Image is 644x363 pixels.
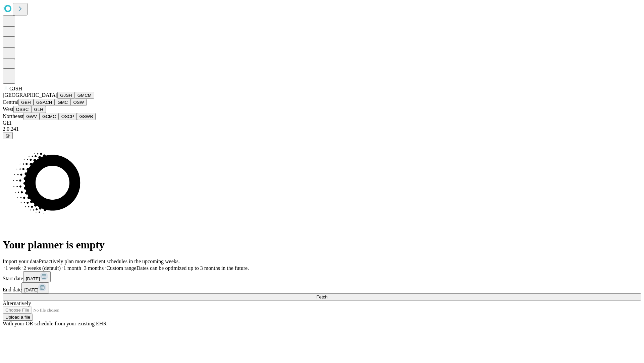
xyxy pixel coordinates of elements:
[5,133,10,138] span: @
[3,321,107,326] span: With your OR schedule from your existing EHR
[3,113,23,119] span: Northeast
[3,314,33,321] button: Upload a file
[3,258,39,264] span: Import your data
[3,126,641,132] div: 2.0.241
[13,106,32,113] button: OSSC
[59,113,77,120] button: OSCP
[39,258,180,264] span: Proactively plan more efficient schedules in the upcoming weeks.
[3,282,641,293] div: End date
[31,106,46,113] button: GLH
[3,293,641,300] button: Fetch
[137,265,249,271] span: Dates can be optimized up to 3 months in the future.
[23,265,61,271] span: 2 weeks (default)
[77,113,96,120] button: GSWB
[84,265,104,271] span: 3 months
[3,300,31,306] span: Alternatively
[26,276,40,281] span: [DATE]
[18,99,34,106] button: GBH
[3,271,641,282] div: Start date
[40,113,59,120] button: GCMC
[55,99,70,106] button: GMC
[3,120,641,126] div: GEI
[3,239,641,251] h1: Your planner is empty
[75,92,94,99] button: GMCM
[3,132,13,139] button: @
[21,282,49,293] button: [DATE]
[57,92,75,99] button: GJSH
[3,106,13,112] span: West
[3,92,57,98] span: [GEOGRAPHIC_DATA]
[34,99,55,106] button: GSACH
[23,271,51,282] button: [DATE]
[23,113,40,120] button: GWV
[24,287,38,292] span: [DATE]
[106,265,136,271] span: Custom range
[5,265,21,271] span: 1 week
[316,294,327,299] span: Fetch
[71,99,87,106] button: OSW
[63,265,81,271] span: 1 month
[3,99,18,105] span: Central
[9,86,22,91] span: GJSH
